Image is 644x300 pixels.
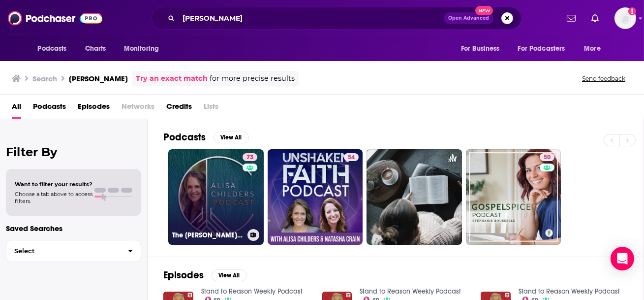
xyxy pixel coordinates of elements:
[563,10,580,27] a: Show notifications dropdown
[246,153,253,163] span: 73
[268,149,363,245] a: 54
[577,39,613,58] button: open menu
[611,247,634,270] div: Open Intercom Messenger
[6,248,120,254] span: Select
[210,73,295,84] span: for more precise results
[163,131,206,143] h2: Podcasts
[117,39,172,58] button: open menu
[204,99,218,119] span: Lists
[122,99,154,119] span: Networks
[79,39,112,58] a: Charts
[214,132,249,143] button: View All
[179,10,444,26] input: Search podcasts, credits, & more...
[512,39,580,58] button: open menu
[614,7,636,29] img: User Profile
[475,6,493,15] span: New
[348,153,355,163] span: 54
[31,39,80,58] button: open menu
[33,99,66,119] a: Podcasts
[454,39,512,58] button: open menu
[518,42,565,56] span: For Podcasters
[587,10,603,27] a: Show notifications dropdown
[448,16,489,21] span: Open Advanced
[360,287,461,296] a: Stand to Reason Weekly Podcast
[12,99,21,119] a: All
[152,7,521,30] div: Search podcasts, credits, & more...
[584,42,601,56] span: More
[32,74,57,83] h3: Search
[544,153,551,163] span: 50
[85,42,106,56] span: Charts
[614,7,636,29] span: Logged in as christinasburch
[201,287,303,296] a: Stand to Reason Weekly Podcast
[212,269,247,281] button: View All
[69,74,128,83] h3: [PERSON_NAME]
[163,269,204,281] h2: Episodes
[38,42,67,56] span: Podcasts
[78,99,110,119] a: Episodes
[6,240,141,262] button: Select
[540,153,554,161] a: 50
[8,9,102,28] img: Podchaser - Follow, Share and Rate Podcasts
[628,7,636,15] svg: Add a profile image
[519,287,620,296] a: Stand to Reason Weekly Podcast
[461,42,500,56] span: For Business
[614,7,636,29] button: Show profile menu
[344,153,359,161] a: 54
[466,149,561,245] a: 50
[15,181,92,188] span: Want to filter your results?
[243,153,257,161] a: 73
[6,145,141,159] h2: Filter By
[579,74,628,83] button: Send feedback
[163,269,247,281] a: EpisodesView All
[166,99,192,119] a: Credits
[6,224,141,233] p: Saved Searches
[15,191,92,204] span: Choose a tab above to access filters.
[136,73,208,84] a: Try an exact match
[124,42,159,56] span: Monitoring
[444,12,493,24] button: Open AdvancedNew
[172,231,244,239] h3: The [PERSON_NAME] Podcast
[163,131,249,143] a: PodcastsView All
[168,149,264,245] a: 73The [PERSON_NAME] Podcast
